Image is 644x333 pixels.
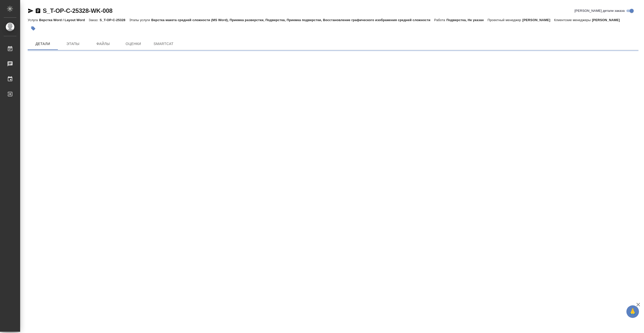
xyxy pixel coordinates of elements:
span: Оценки [121,41,145,47]
span: SmartCat [151,41,176,47]
span: Файлы [91,41,115,47]
p: Проектный менеджер [488,18,522,22]
p: Клиентские менеджеры [554,18,592,22]
p: Подверстка, Не указан [446,18,488,22]
span: Этапы [61,41,85,47]
button: Скопировать ссылку [35,8,41,14]
p: S_T-OP-C-25328 [100,18,129,22]
p: Верстка Word / Layout Word [39,18,89,22]
button: Добавить тэг [28,23,39,34]
span: [PERSON_NAME] детали заказа [575,8,625,13]
p: [PERSON_NAME] [522,18,554,22]
p: Работа [434,18,447,22]
p: Заказ: [89,18,100,22]
button: Скопировать ссылку для ЯМессенджера [28,8,34,14]
button: 🙏 [626,305,639,318]
p: [PERSON_NAME] [592,18,624,22]
p: Верстка макета средней сложности (MS Word), Приемка разверстки, Подверстка, Приемка подверстки, В... [151,18,434,22]
p: Этапы услуги [129,18,151,22]
span: 🙏 [628,306,637,317]
a: S_T-OP-C-25328-WK-008 [43,7,112,14]
p: Услуга [28,18,39,22]
span: Детали [31,41,55,47]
